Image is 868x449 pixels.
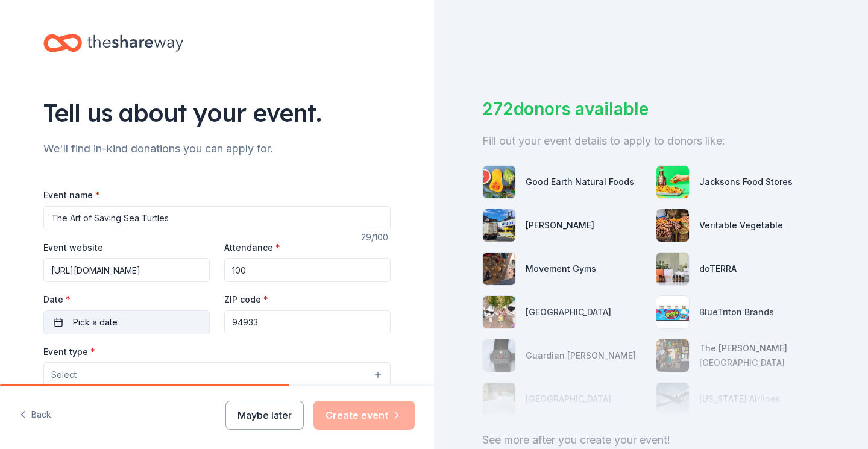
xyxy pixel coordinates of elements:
[656,166,689,198] img: photo for Jacksons Food Stores
[73,315,118,330] span: Pick a date
[43,346,95,358] label: Event type
[43,139,391,159] div: We'll find in-kind donations you can apply for.
[43,362,391,388] button: Select
[43,310,210,334] button: Pick a date
[699,262,737,276] div: doTERRA
[483,253,515,285] img: photo for Movement Gyms
[224,258,391,282] input: 20
[19,403,51,428] button: Back
[43,242,103,254] label: Event website
[483,166,515,198] img: photo for Good Earth Natural Foods
[656,253,689,285] img: photo for doTERRA
[43,189,100,201] label: Event name
[43,96,391,130] div: Tell us about your event.
[43,258,210,282] input: https://www...
[482,131,820,151] div: Fill out your event details to apply to donors like:
[225,401,304,430] button: Maybe later
[361,230,391,245] div: 29 /100
[224,242,280,254] label: Attendance
[526,175,634,189] div: Good Earth Natural Foods
[482,96,820,122] div: 272 donors available
[483,209,515,242] img: photo for Matson
[51,368,77,382] span: Select
[526,262,596,276] div: Movement Gyms
[43,206,391,230] input: Spring Fundraiser
[699,218,783,233] div: Veritable Vegetable
[224,294,268,306] label: ZIP code
[43,294,210,306] label: Date
[224,310,391,334] input: 12345 (U.S. only)
[526,218,594,233] div: [PERSON_NAME]
[656,209,689,242] img: photo for Veritable Vegetable
[699,175,793,189] div: Jacksons Food Stores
